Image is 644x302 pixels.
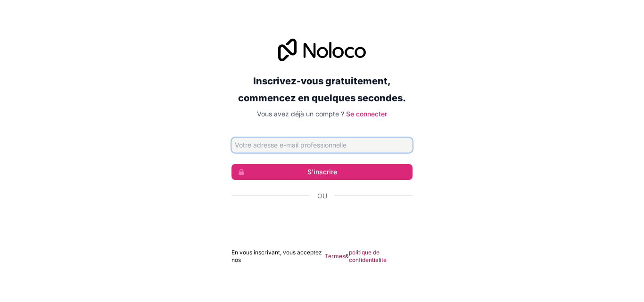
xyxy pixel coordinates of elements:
[257,110,344,118] font: Vous avez déjà un compte ?
[349,249,413,264] a: politique de confidentialité
[227,211,417,232] iframe: Bouton "Se connecter avec Google"
[231,249,322,263] font: En vous inscrivant, vous acceptez nos
[238,75,406,104] font: Inscrivez-vous gratuitement, commencez en quelques secondes.
[317,192,327,200] font: Ou
[231,138,413,153] input: Adresse email
[231,164,413,180] button: S'inscrire
[325,253,345,260] font: Termes
[325,253,345,260] a: Termes
[345,253,349,260] font: &
[307,168,337,176] font: S'inscrire
[346,110,387,118] a: Se connecter
[349,249,387,263] font: politique de confidentialité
